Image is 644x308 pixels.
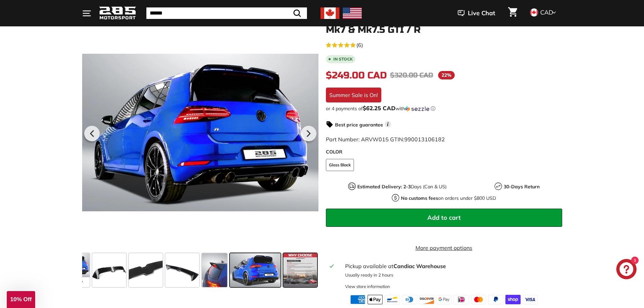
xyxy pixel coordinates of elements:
[345,283,390,290] div: View store information
[345,272,558,278] p: Usually ready in 2 hours
[326,209,562,227] button: Add to cart
[367,295,383,304] img: apple_pay
[7,291,35,308] div: 10% Off
[326,148,562,156] label: COLOR
[10,296,31,303] span: 10% Off
[405,106,429,112] img: Sezzle
[436,295,452,304] img: google_pay
[357,184,411,190] strong: Estimated Delivery: 2-3
[488,295,503,304] img: paypal
[614,259,639,281] inbox-online-store-chat: Shopify online store chat
[540,8,553,16] span: CAD
[357,183,447,190] p: Days (Can & US)
[326,244,562,252] a: More payment options
[385,295,400,304] img: bancontact
[404,136,445,143] span: 990013106182
[335,122,383,128] strong: Best price guarantee
[326,88,381,102] div: Summer Sale is On!
[471,295,486,304] img: master
[99,5,136,21] img: Logo_285_Motorsport_areodynamics_components
[427,214,461,221] span: Add to cart
[401,195,496,202] p: on orders under $800 USD
[326,105,562,112] div: or 4 payments of$62.25 CADwithSezzle Click to learn more about Sezzle
[438,71,455,79] span: 22%
[326,136,445,143] span: Part Number: ARVW015 GTIN:
[350,295,365,304] img: american_express
[504,2,521,25] a: Cart
[333,57,353,61] b: In stock
[326,70,387,81] span: $249.00 CAD
[385,121,391,127] span: i
[345,262,558,270] div: Pickup available at
[419,295,434,304] img: discover
[146,7,307,19] input: Search
[402,295,417,304] img: diners_club
[356,41,363,49] span: (6)
[505,295,521,304] img: shopify_pay
[326,14,562,35] h1: Oettinger Style Roof Spoiler - [DATE]-[DATE] Golf Mk7 & Mk7.5 GTI / R
[523,295,538,304] img: visa
[401,195,438,201] strong: No customs fees
[326,40,562,49] a: 4.7 rating (6 votes)
[468,9,495,18] span: Live Chat
[504,184,540,190] strong: 30-Days Return
[326,105,562,112] div: or 4 payments of with
[390,71,433,79] span: $320.00 CAD
[393,263,446,269] strong: Candiac Warehouse
[454,295,469,304] img: ideal
[449,5,504,22] button: Live Chat
[363,104,396,112] span: $62.25 CAD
